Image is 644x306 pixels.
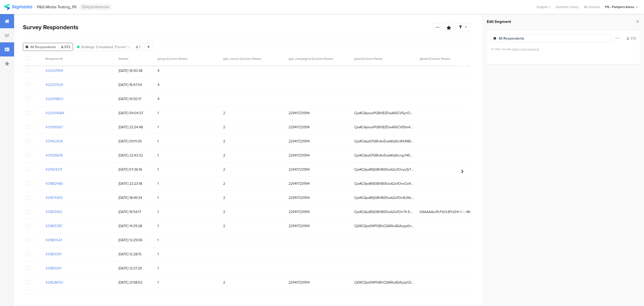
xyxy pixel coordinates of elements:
[289,153,349,158] span: 22941723994
[223,181,284,186] span: 2
[157,252,218,257] span: 1
[223,294,284,299] span: 2
[46,167,62,172] section: 421904371
[37,5,76,9] div: P&G Media Testing_PII
[223,125,284,130] span: 2
[354,209,415,215] span: CjwKCAjw89jGBhB0EiwA2o1On74-S-xCC5kVl6H8IUNTrbBcjIIOYbkWcEiRTq5-bmIDdk-mB9MBghoCGn0QAvD_BwE
[354,223,415,229] span: Cj0KCQjw0NPGBhCDARIsAGAzpp0nQGItwLpi97Bt1rVnW8iRrejeo2DjGAyC319QEfbRe1wt3JWHp2YaApGnEALw_wcB
[23,23,78,32] span: Survey Respondents
[289,280,349,285] span: 22941723994
[627,36,636,41] div: 372
[420,56,450,61] span: gbraid (Custom Param)
[512,47,539,51] span: add a new segment
[118,223,152,229] span: [DATE] 14:39:28
[537,3,551,11] div: Support
[289,139,349,144] span: 22941723994
[289,110,349,116] span: 22941723994
[157,153,218,158] span: 1
[157,280,218,285] span: 1
[118,294,152,299] span: [DATE] 17:06:51
[46,125,63,130] section: 421990567
[157,266,218,271] span: 1
[289,209,349,215] span: 22941723994
[581,5,602,9] a: My Surveys
[118,167,152,172] span: [DATE] 07:36:16
[46,252,61,257] section: 421861391
[30,44,56,50] span: All Respondents
[46,237,62,243] section: 421861424
[223,110,284,116] span: 2
[157,294,218,299] span: 1
[80,4,111,10] div: Highly Restricted
[46,209,62,215] section: 421870162
[223,280,284,285] span: 2
[499,36,524,41] div: All Respondents
[46,56,63,61] span: Response ID
[487,19,511,24] span: Edit Segment
[354,294,415,299] span: Cj0KCQjw0NPGBhCDARIsAGAzpp3K_HMCeTIE19KVN9Hh9DAnYfjRrxGVoiFf3Q7GmiX8LXw4Qjt5lCQaAhG2EALw_wcB
[118,82,152,87] span: [DATE] 16:47:54
[46,223,62,229] section: 421865787
[4,4,32,10] img: segmanta logo
[354,110,415,116] span: CjwKCAjwuePGBhBZEiwAIGCVSynO4odUsp5SskBAilSfIys6Z3vz2zjHAKJoQf6yffZ1GJFc5b63hhoCGZgQAvD_BwE
[118,56,128,61] span: Started
[223,139,284,144] span: 2
[289,125,349,130] span: 22941723994
[118,96,152,102] span: [DATE] 16:50:17
[118,195,152,200] span: [DATE] 18:46:34
[289,167,349,172] span: 22941723994
[289,195,349,200] span: 22941723994
[157,68,218,73] span: 4
[157,223,218,229] span: 1
[289,294,349,299] span: 22941723994
[157,56,187,61] span: group (Custom Param)
[354,125,415,130] span: CjwKCAjwuePGBhBZEiwAIGCVS5m4AFMm289bpGAlr7N4bjsICLMwPM5RA0PpBVmGlZdNNeIel7x2aBoC-E0QAvD_BwE
[46,294,61,299] section: 421817142
[82,44,131,50] span: Endings: Completed, Param: "...
[118,266,152,271] span: [DATE] 12:27:20
[46,181,63,186] section: 421882480
[118,252,152,257] span: [DATE] 12:28:15
[223,195,284,200] span: 2
[118,125,152,130] span: [DATE] 22:34:48
[46,110,64,116] section: 422004684
[157,195,218,200] span: 1
[223,209,284,215] span: 2
[289,181,349,186] span: 22941723994
[223,153,284,158] span: 2
[118,68,152,73] span: [DATE] 16:50:38
[157,139,218,144] span: 1
[46,280,63,285] section: 421828053
[553,5,581,9] a: Question Library
[605,5,634,9] div: PG - Pampers Korea
[157,167,218,172] span: 1
[354,139,415,144] span: CjwKCAjwlt7GBhAvEiwAKal0ctKIrR8SuToAUV9GGULZdCODSbhJphDPP5sldri6tR3RcIauSB133hoCT6EQAvD_BwE
[118,110,152,116] span: [DATE] 04:04:37
[136,44,140,50] span: 1
[46,68,63,73] section: 422031994
[46,195,63,200] section: 421874363
[157,110,218,116] span: 1
[46,153,63,158] section: 421936878
[118,139,152,144] span: [DATE] 09:11:30
[354,280,415,285] span: Cj0KCQjw0NPGBhCDARIsAGAzpp12l8R9NDCQIDsbJooqwSej46MpY35qq9DpqejNYJgDgzveeDu4MQkaAgx7EALw_wcB
[46,139,63,144] section: 421962434
[354,167,415,172] span: CjwKCAjw89jGBhB0EiwA2o1OnyzfjrTRDlYjsASLKbTpRWqfFfCPPnzmven53Drz3IumZuWwjGdnZRoCvCMQAvD_BwE
[46,266,61,271] section: 421861361
[420,209,480,215] span: 0AAAAAo3fcFbOrBYz04hRqvMovKY1OZvU6
[118,181,152,186] span: [DATE] 22:23:18
[354,181,415,186] span: CjwKCAjw89jGBhB0EiwA2o1OnxCelfLV8ZMSVUrFdu8BDeESNFkReyI4IqSutM9adGrcX9hjnFTzyxoCz0QQAvD_BwE
[289,223,349,229] span: 22941723994
[354,153,415,158] span: CjwKCAjwlt7GBhAvEiwAKal0cngr14EwMEs6x21FHgHLgAp0a3_fyPnZ3ARDyOT29z-un4SUjw4YjxoC0_EQAvD_BwE
[157,237,218,243] span: 1
[491,47,636,51] div: To filter results,
[118,237,152,243] span: [DATE] 12:29:06
[118,153,152,158] span: [DATE] 22:43:32
[46,96,63,102] section: 422019802
[118,209,152,215] span: [DATE] 16:54:17
[354,195,415,200] span: CjwKCAjw89jGBhB0EiwA2o1On8JWztOcFrOl2Z3oEHSi7ypxeaTc2FAW8-TjeZY4mvBn9FWUsNGkoBoCtZkQAvD_BwE
[157,82,218,87] span: 4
